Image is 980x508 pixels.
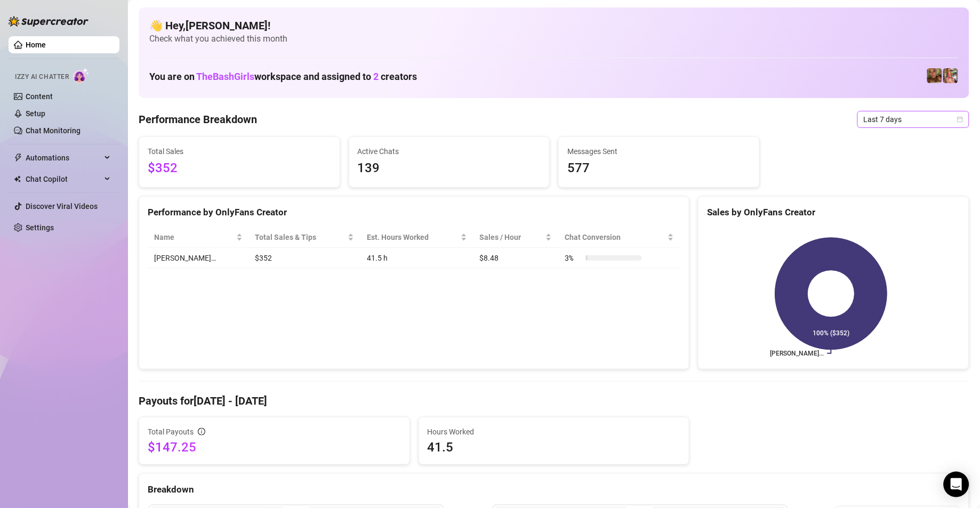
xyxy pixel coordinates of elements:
[139,112,257,127] h4: Performance Breakdown
[26,149,101,166] span: Automations
[957,116,963,123] span: calendar
[255,231,346,243] span: Total Sales & Tips
[198,428,205,436] span: info-circle
[196,71,254,82] span: TheBashGirls
[26,126,81,135] a: Chat Monitoring
[26,223,54,232] a: Settings
[249,248,361,269] td: $352
[149,33,959,45] span: Check what you achieved this month
[927,68,942,83] img: 𝙈𝘼𝙍𝘾𝙀𝙇𝘼
[149,18,959,33] h4: 👋 Hey, [PERSON_NAME] !
[148,158,331,179] span: $352
[154,231,234,243] span: Name
[558,227,680,248] th: Chat Conversion
[428,439,681,456] span: 41.5
[473,248,559,269] td: $8.48
[14,154,22,162] span: thunderbolt
[428,426,681,438] span: Hours Worked
[249,227,361,248] th: Total Sales & Tips
[367,231,458,243] div: Est. Hours Worked
[148,439,401,456] span: $147.25
[73,68,90,83] img: AI Chatter
[358,146,541,157] span: Active Chats
[148,205,680,220] div: Performance by OnlyFans Creator
[707,205,960,220] div: Sales by OnlyFans Creator
[864,111,963,127] span: Last 7 days
[358,158,541,179] span: 139
[944,472,969,497] div: Open Intercom Messenger
[148,227,249,248] th: Name
[139,393,969,408] h4: Payouts for [DATE] - [DATE]
[480,231,544,243] span: Sales / Hour
[148,146,331,157] span: Total Sales
[473,227,559,248] th: Sales / Hour
[26,109,45,118] a: Setup
[26,202,98,211] a: Discover Viral Videos
[148,248,249,269] td: [PERSON_NAME]…
[360,248,473,269] td: 41.5 h
[26,171,101,188] span: Chat Copilot
[373,71,379,82] span: 2
[9,16,89,27] img: logo-BBDzfeDw.svg
[148,426,194,438] span: Total Payouts
[565,252,582,264] span: 3 %
[149,71,417,83] h1: You are on workspace and assigned to creators
[565,231,665,243] span: Chat Conversion
[770,350,824,357] text: [PERSON_NAME]...
[26,41,46,49] a: Home
[15,72,69,82] span: Izzy AI Chatter
[14,175,21,183] img: Chat Copilot
[148,482,960,497] div: Breakdown
[567,146,751,157] span: Messages Sent
[567,158,751,179] span: 577
[26,92,53,101] a: Content
[943,68,958,83] img: Jacki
